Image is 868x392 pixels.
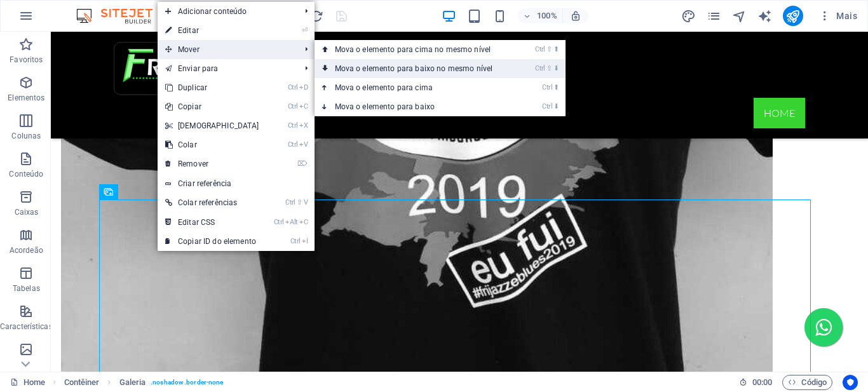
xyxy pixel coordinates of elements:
[309,9,323,24] i: Recarregar página
[732,9,747,24] i: Navegador
[757,9,772,24] i: AI Writer
[10,55,43,65] p: Favoritos
[10,245,43,255] p: Acordeão
[302,26,308,34] i: ⏎
[783,6,803,26] button: publish
[151,375,223,390] span: . noshadow .border-none
[315,78,519,97] a: Ctrl⬆Mova o elemento para cima
[73,8,168,24] img: Editor Logo
[535,45,545,53] i: Ctrl
[288,83,298,91] i: Ctrl
[546,45,552,53] i: ⇧
[288,121,298,130] i: Ctrl
[288,102,298,111] i: Ctrl
[843,375,858,390] button: Usercentrics
[553,83,559,91] i: ⬆
[542,83,552,91] i: Ctrl
[9,169,43,179] p: Conteúdo
[299,140,308,149] i: V
[13,283,40,294] p: Tabelas
[158,232,267,251] a: CtrlICopiar ID do elemento
[8,93,44,103] p: Elementos
[546,64,552,72] i: ⇧
[553,64,559,72] i: ⬇
[297,198,302,206] i: ⇧
[732,8,747,24] button: navigator
[681,8,696,24] button: design
[15,207,39,217] p: Caixas
[542,102,552,111] i: Ctrl
[553,102,559,111] i: ⬇
[158,174,315,193] a: Criar referência
[11,131,41,141] p: Colunas
[813,6,862,26] button: Mais
[707,9,721,24] i: Páginas (Ctrl+Alt+S)
[752,375,772,390] span: 00 00
[10,375,45,390] a: Clique para cancelar a seleção. Clique duas vezes para abrir as Páginas
[308,8,323,24] button: reload
[274,218,284,226] i: Ctrl
[158,97,267,116] a: CtrlCCopiar
[288,140,298,149] i: Ctrl
[788,375,827,390] span: Código
[299,218,308,226] i: C
[158,213,267,232] a: CtrlAltCEditar CSS
[818,10,857,22] span: Mais
[290,237,301,245] i: Ctrl
[304,198,308,206] i: V
[785,9,800,24] i: Publicar
[299,102,308,111] i: C
[535,64,545,72] i: Ctrl
[64,375,224,390] nav: breadcrumb
[299,83,308,91] i: D
[570,10,581,22] i: Ao redimensionar, ajusta automaticamente o nível de zoom para caber no dispositivo escolhido.
[119,375,146,390] span: Clique para selecionar. Clique duas vezes para editar
[285,198,295,206] i: Ctrl
[297,159,308,168] i: ⌦
[158,2,295,21] span: Adicionar conteúdo
[315,40,519,59] a: Ctrl⇧⬆Mova o elemento para cima no mesmo nível
[757,8,773,24] button: text_generator
[158,193,267,212] a: Ctrl⇧VColar referências
[299,121,308,130] i: X
[285,218,298,226] i: Alt
[315,59,519,78] a: Ctrl⇧⬇Mova o elemento para baixo no mesmo nível
[158,21,267,40] a: ⏎Editar
[158,116,267,135] a: CtrlX[DEMOGRAPHIC_DATA]
[553,45,559,53] i: ⬆
[782,375,832,390] button: Código
[158,59,295,78] a: Enviar para
[315,97,519,116] a: Ctrl⬇Mova o elemento para baixo
[158,40,295,59] span: Mover
[739,375,773,390] h6: Tempo de sessão
[158,135,267,154] a: CtrlVColar
[707,8,722,24] button: pages
[158,78,267,97] a: CtrlDDuplicar
[518,8,563,24] button: 100%
[158,154,267,173] a: ⌦Remover
[761,377,763,387] span: :
[681,9,696,24] i: Design (Ctrl+Alt+Y)
[302,237,308,245] i: I
[64,375,100,390] span: Clique para selecionar. Clique duas vezes para editar
[537,8,557,24] h6: 100%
